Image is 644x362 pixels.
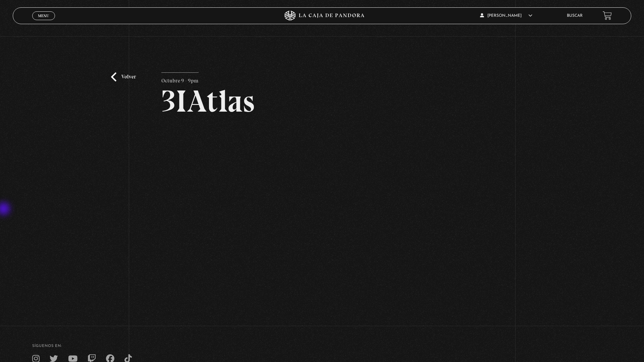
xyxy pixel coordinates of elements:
h2: 3IAtlas [161,86,483,117]
a: Buscar [567,14,583,18]
h4: SÍguenos en: [32,344,612,348]
a: View your shopping cart [603,11,612,20]
iframe: Dailymotion video player – 3IATLAS [161,127,483,307]
span: Menu [38,14,49,18]
span: [PERSON_NAME] [480,14,532,18]
p: Octubre 9 - 9pm [161,72,199,86]
a: Volver [111,72,136,81]
span: Cerrar [36,19,52,24]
